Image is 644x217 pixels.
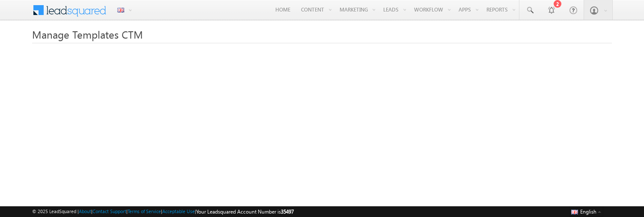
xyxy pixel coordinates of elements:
span: Manage Templates CTM [32,27,143,41]
a: Terms of Service [128,208,161,214]
span: English [580,208,596,215]
button: English [569,206,603,217]
a: Contact Support [92,208,126,214]
span: Your Leadsquared Account Number is [196,208,294,215]
a: Acceptable Use [162,208,195,214]
a: About [79,208,91,214]
span: © 2025 LeadSquared | | | | | [32,208,294,216]
span: 35497 [281,208,294,215]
